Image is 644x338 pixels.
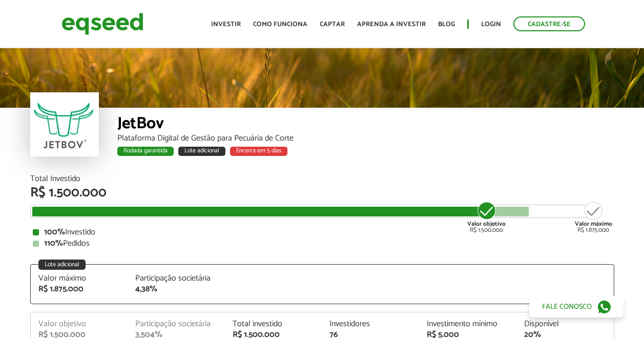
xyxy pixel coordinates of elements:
[38,285,120,293] div: R$ 1.875.000
[513,16,585,31] a: Cadastre-se
[575,201,612,233] div: R$ 1.875.000
[467,219,506,229] strong: Valor objetivo
[30,175,614,183] div: Total Investido
[253,21,307,28] a: Como funciona
[230,147,287,156] div: Encerra em 5 dias
[135,320,217,328] div: Participação societária
[481,21,501,28] a: Login
[135,285,217,293] div: 4,38%
[438,21,455,28] a: Blog
[178,147,225,156] div: Lote adicional
[44,236,63,250] strong: 110%
[135,274,217,283] div: Participação societária
[44,225,65,239] strong: 100%
[30,186,614,200] div: R$ 1.500.000
[357,21,426,28] a: Aprenda a investir
[233,320,315,328] div: Total investido
[529,296,624,317] a: Fale conosco
[427,320,509,328] div: Investimento mínimo
[38,320,120,328] div: Valor objetivo
[117,115,614,134] div: JetBov
[61,10,143,37] img: EqSeed
[33,228,612,236] div: Investido
[38,274,120,283] div: Valor máximo
[575,219,612,229] strong: Valor máximo
[117,147,174,156] div: Rodada garantida
[329,320,411,328] div: Investidores
[38,260,86,270] div: Lote adicional
[117,134,614,143] div: Plataforma Digital de Gestão para Pecuária de Corte
[320,21,345,28] a: Captar
[211,21,241,28] a: Investir
[524,320,606,328] div: Disponível
[467,201,506,233] div: R$ 1.500.000
[33,240,612,248] div: Pedidos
